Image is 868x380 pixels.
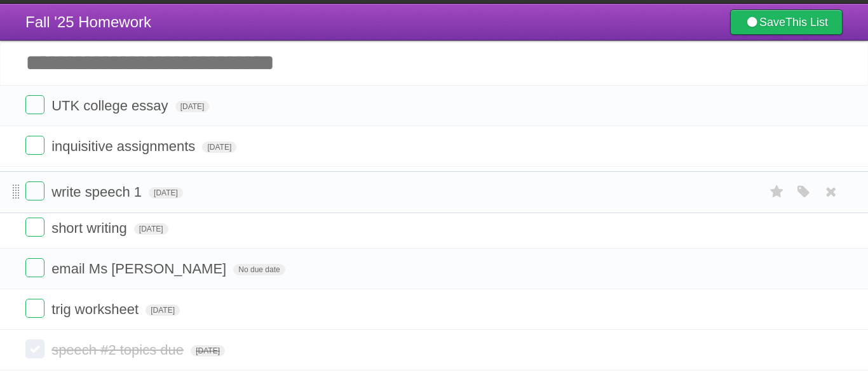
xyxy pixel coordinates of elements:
span: [DATE] [146,305,180,316]
span: UTK college essay [51,98,171,114]
label: Done [25,339,44,358]
span: Fall '25 Homework [25,13,151,30]
label: Done [25,218,44,237]
span: [DATE] [149,187,183,199]
label: Done [25,95,44,114]
span: [DATE] [191,345,225,357]
span: short writing [51,220,130,236]
span: No due date [233,264,285,275]
span: trig worksheet [51,301,142,317]
b: This List [785,16,828,29]
span: inquisitive assignments [51,138,198,154]
span: email Ms [PERSON_NAME] [51,261,229,277]
label: Done [25,181,44,200]
label: Star task [765,181,789,202]
label: Done [25,136,44,155]
label: Done [25,299,44,318]
label: Done [25,258,44,277]
span: [DATE] [202,141,236,153]
span: [DATE] [134,223,168,235]
span: speech #2 topics due [51,342,187,358]
span: [DATE] [175,101,210,112]
span: write speech 1 [51,184,145,200]
a: SaveThis List [730,10,843,35]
